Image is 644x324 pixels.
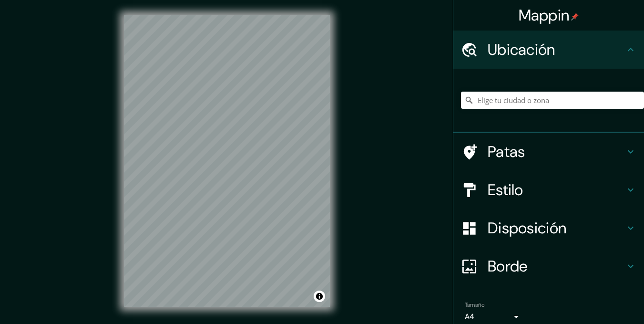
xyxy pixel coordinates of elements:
[453,133,644,171] div: Patas
[465,301,484,309] font: Tamaño
[488,40,555,60] font: Ubicación
[314,291,325,302] button: Activar o desactivar atribución
[559,287,634,314] iframe: Help widget launcher
[453,171,644,209] div: Estilo
[488,218,566,238] font: Disposición
[465,312,474,322] font: A4
[461,92,644,109] input: Elige tu ciudad o zona
[488,180,523,200] font: Estilo
[519,5,570,25] font: Mappin
[488,142,525,162] font: Patas
[453,247,644,285] div: Borde
[571,13,579,21] img: pin-icon.png
[453,209,644,247] div: Disposición
[453,31,644,69] div: Ubicación
[124,15,330,307] canvas: Mapa
[488,256,528,276] font: Borde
